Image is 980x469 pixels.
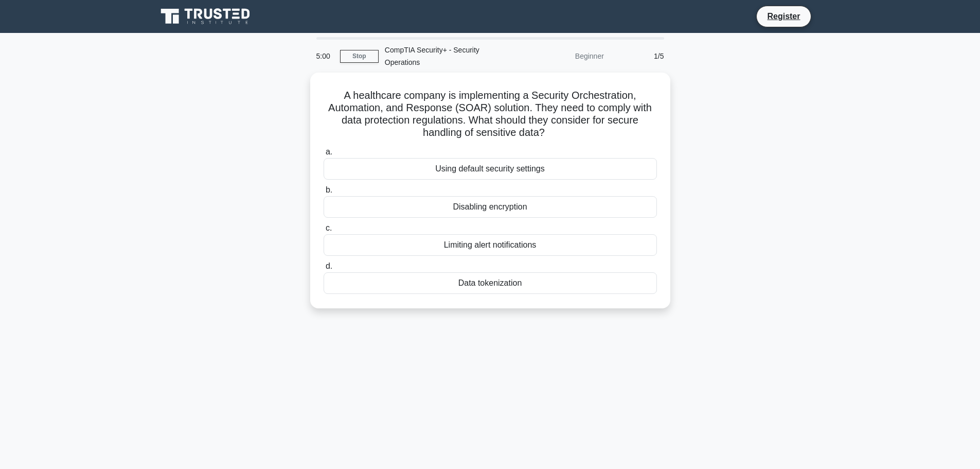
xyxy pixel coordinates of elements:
span: c. [326,223,332,232]
div: 5:00 [310,46,340,66]
div: 1/5 [610,46,670,66]
div: Data tokenization [324,272,657,294]
div: CompTIA Security+ - Security Operations [379,40,520,73]
div: Beginner [520,46,610,66]
div: Disabling encryption [324,196,657,218]
span: a. [326,147,332,156]
a: Register [761,10,806,23]
span: d. [326,262,332,270]
h5: A healthcare company is implementing a Security Orchestration, Automation, and Response (SOAR) so... [323,89,658,140]
div: Using default security settings [324,158,657,180]
a: Stop [340,50,379,63]
span: b. [326,185,332,194]
div: Limiting alert notifications [324,234,657,256]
